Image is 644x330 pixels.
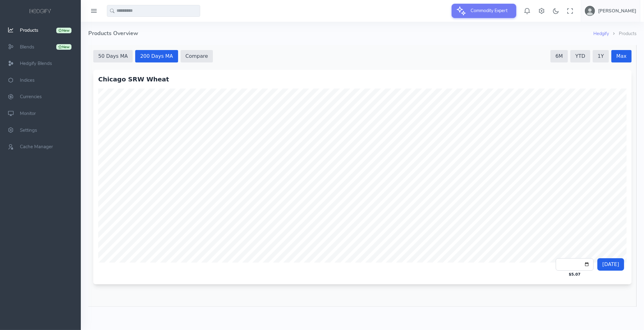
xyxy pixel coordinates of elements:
[598,8,636,13] h5: [PERSON_NAME]
[20,27,38,33] span: Products
[56,44,71,50] div: New
[609,30,637,37] li: Products
[509,213,536,226] button: [DATE]
[28,8,53,15] img: logo
[523,5,543,17] button: Max
[452,4,516,18] button: Commodity Expert
[452,7,516,14] a: Commodity Expert
[20,127,37,133] span: Settings
[462,5,480,17] button: 6M
[585,6,595,16] img: user-image
[56,28,71,33] div: New
[88,22,593,45] h4: Products Overview
[481,227,492,232] div: $5.07
[593,30,609,37] a: Hedgify
[20,60,52,66] span: Hedgify Blends
[5,5,44,17] button: 50 Days MA
[20,94,42,100] span: Currencies
[467,4,512,17] span: Commodity Expert
[20,44,34,50] span: Blends
[482,5,502,17] button: YTD
[92,5,125,17] button: Compare
[20,110,36,117] span: Monitor
[20,144,53,150] span: Cache Manager
[20,77,34,83] span: Indices
[47,5,90,17] button: 200 Days MA
[504,5,521,17] button: 1Y
[10,30,538,39] h2: Chicago SRW Wheat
